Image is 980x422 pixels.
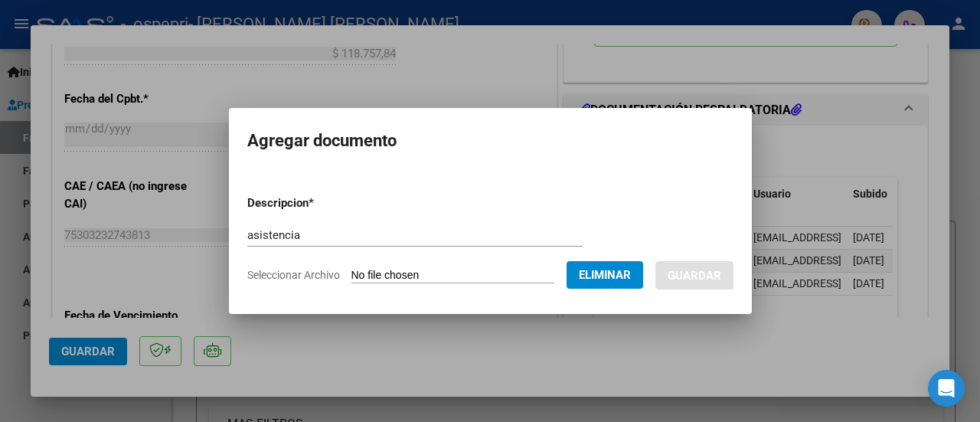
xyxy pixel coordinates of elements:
[668,269,721,283] span: Guardar
[567,261,643,289] button: Eliminar
[579,268,631,282] span: Eliminar
[247,269,340,281] span: Seleccionar Archivo
[247,195,394,212] p: Descripcion
[247,126,733,155] h2: Agregar documento
[928,370,965,407] div: Open Intercom Messenger
[655,261,733,290] button: Guardar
